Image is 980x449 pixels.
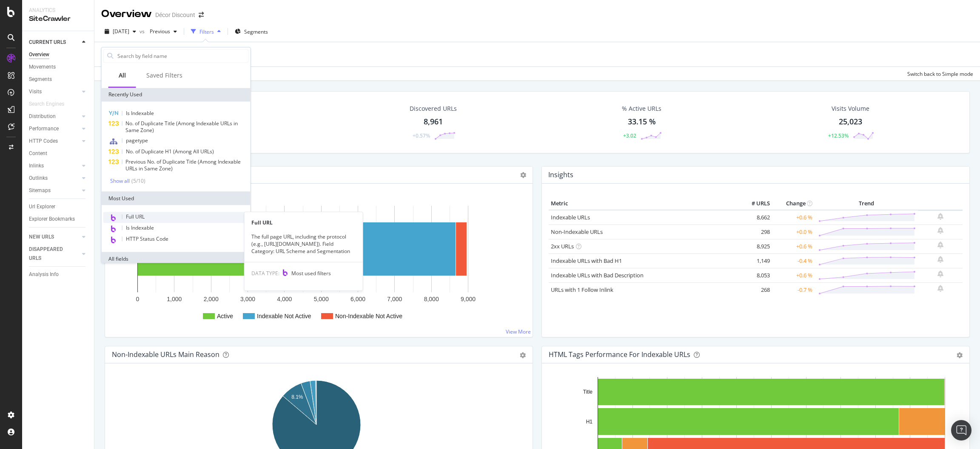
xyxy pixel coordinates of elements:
[29,137,58,146] div: HTTP Codes
[937,227,943,234] div: bell-plus
[551,242,574,250] a: 2xx URLs
[29,7,87,14] div: Analytics
[29,75,88,84] a: Segments
[623,132,636,139] div: +3.02
[29,63,56,72] div: Movements
[113,28,129,35] span: 2025 Aug. 31st
[937,242,943,248] div: bell-plus
[551,257,622,265] a: Indexable URLs with Bad H1
[251,269,279,276] span: DATA TYPE:
[738,282,772,297] td: 268
[549,197,738,210] th: Metric
[839,116,862,127] div: 25,023
[772,239,815,253] td: +0.6 %
[29,161,80,170] a: Inlinks
[29,100,64,109] div: Search Engines
[126,137,148,144] span: pagetype
[29,38,66,47] div: CURRENT URLS
[231,25,271,38] button: Segments
[102,88,251,101] div: Recently Used
[257,313,311,319] text: Indexable Not Active
[188,25,224,38] button: Filters
[29,87,80,96] a: Visits
[136,296,140,302] text: 0
[29,202,88,211] a: Url Explorer
[29,174,48,183] div: Outlinks
[29,233,80,242] a: NEW URLS
[126,148,214,155] span: No. of Duplicate H1 (Among All URLs)
[29,270,59,279] div: Analysis Info
[125,158,241,172] span: Previous No. of Duplicate Title (Among Indexable URLs in Same Zone)
[772,224,815,239] td: +0.0 %
[548,169,573,181] h4: Insights
[424,296,439,302] text: 8,000
[217,313,233,319] text: Active
[828,132,849,139] div: +12.53%
[29,14,87,24] div: SiteCrawler
[29,124,80,133] a: Performance
[461,296,476,302] text: 9,000
[291,269,331,276] span: Most used filters
[586,419,593,425] text: H1
[622,104,661,113] div: % Active URLs
[520,352,526,358] div: gear
[126,236,168,243] span: HTTP Status Code
[937,271,943,277] div: bell-plus
[110,178,130,184] div: Show all
[951,420,971,440] div: Open Intercom Messenger
[738,239,772,253] td: 8,925
[29,112,56,121] div: Distribution
[937,213,943,220] div: bell-plus
[350,296,365,302] text: 6,000
[102,192,251,205] div: Most Used
[29,215,88,224] a: Explorer Bookmarks
[772,282,815,297] td: -0.7 %
[112,197,526,330] svg: A chart.
[387,296,402,302] text: 7,000
[29,75,52,84] div: Segments
[29,174,80,183] a: Outlinks
[314,296,329,302] text: 5,000
[628,116,656,127] div: 33.15 %
[277,296,292,302] text: 4,000
[29,149,88,158] a: Content
[204,296,219,302] text: 2,000
[126,213,145,221] span: Full URL
[29,202,55,211] div: Url Explorer
[244,28,268,35] span: Segments
[832,104,869,113] div: Visits Volume
[29,87,42,96] div: Visits
[102,252,251,266] div: All fields
[549,350,690,359] div: HTML Tags Performance for Indexable URLs
[29,245,80,263] a: DISAPPEARED URLS
[738,197,772,210] th: # URLS
[29,186,51,195] div: Sitemaps
[907,70,973,78] div: Switch back to Simple mode
[738,268,772,282] td: 8,053
[199,28,214,35] div: Filters
[29,50,88,59] a: Overview
[126,109,154,117] span: Is Indexable
[112,350,219,359] div: Non-Indexable URLs Main Reason
[424,116,443,127] div: 8,961
[146,25,180,38] button: Previous
[101,7,152,21] div: Overview
[29,161,44,170] div: Inlinks
[155,11,195,19] div: Décor Discount
[772,268,815,282] td: +0.6 %
[245,233,363,255] div: The full page URL, including the protocol (e.g., [URL][DOMAIN_NAME]). Field Category: URL Scheme ...
[957,352,963,358] div: gear
[937,285,943,292] div: bell-plus
[738,253,772,268] td: 1,149
[125,120,238,134] span: No. of Duplicate Title (Among Indexable URLs in Same Zone)
[140,28,146,35] span: vs
[772,253,815,268] td: -0.4 %
[29,112,80,121] a: Distribution
[146,28,170,35] span: Previous
[772,197,815,210] th: Change
[29,100,73,109] a: Search Engines
[29,137,80,146] a: HTTP Codes
[738,224,772,239] td: 298
[551,286,613,294] a: URLs with 1 Follow Inlink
